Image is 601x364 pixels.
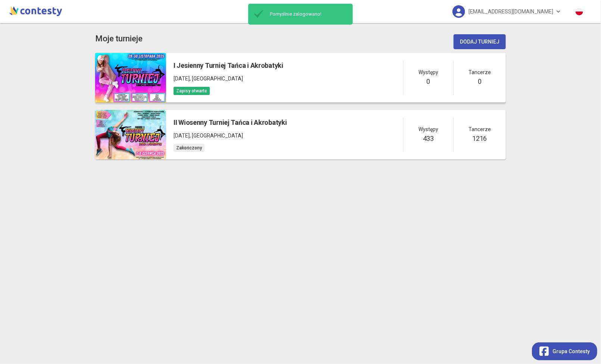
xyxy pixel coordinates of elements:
app-title: competition-list.title [95,32,143,45]
span: Występy [418,68,438,76]
h5: 433 [423,133,434,144]
span: Zapisy otwarte [174,87,210,95]
span: Pomyślnie zalogowano! [266,11,350,18]
span: Grupa Contesty [552,347,590,355]
span: , [GEOGRAPHIC_DATA] [190,133,243,139]
span: Tancerze [468,125,491,133]
span: [DATE] [174,76,190,82]
h3: Moje turnieje [95,32,143,45]
h5: 1216 [473,133,487,144]
h5: II Wiosenny Turniej Tańca i Akrobatyki [174,117,287,128]
button: Dodaj turniej [454,34,506,49]
span: Występy [418,125,438,133]
span: [EMAIL_ADDRESS][DOMAIN_NAME] [469,4,554,19]
span: Tancerze [468,68,491,76]
h5: 0 [427,76,430,87]
h5: 0 [478,76,482,87]
span: , [GEOGRAPHIC_DATA] [190,76,243,82]
span: [DATE] [174,133,190,139]
h5: I Jesienny Turniej Tańca i Akrobatyki [174,60,283,71]
span: Zakończony [174,144,205,152]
